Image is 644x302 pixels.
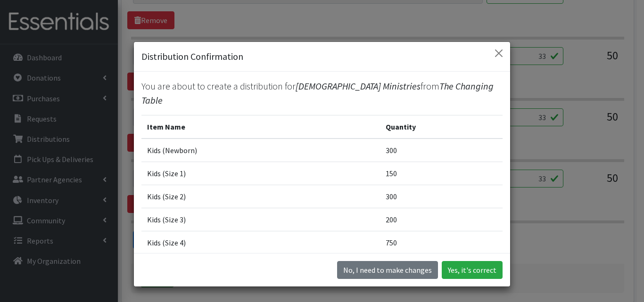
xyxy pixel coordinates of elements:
[442,261,503,279] button: Yes, it's correct
[141,162,380,185] td: Kids (Size 1)
[141,185,380,208] td: Kids (Size 2)
[141,231,380,254] td: Kids (Size 4)
[491,46,506,61] button: Close
[380,231,503,254] td: 750
[380,139,503,162] td: 300
[337,261,438,279] button: No I need to make changes
[380,208,503,231] td: 200
[296,80,421,92] span: [DEMOGRAPHIC_DATA] Ministries
[380,162,503,185] td: 150
[141,208,380,231] td: Kids (Size 3)
[141,79,503,107] p: You are about to create a distribution for from
[380,185,503,208] td: 300
[380,115,503,139] th: Quantity
[141,49,243,64] h5: Distribution Confirmation
[141,115,380,139] th: Item Name
[141,139,380,162] td: Kids (Newborn)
